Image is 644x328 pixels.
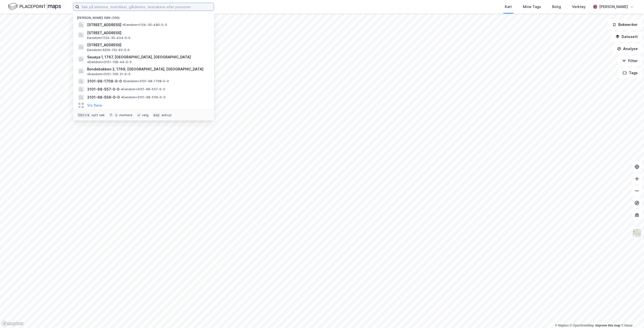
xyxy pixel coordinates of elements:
div: Mine Tags [523,4,541,10]
div: markere [119,113,132,117]
iframe: Chat Widget [619,304,644,328]
button: Bokmerker [608,20,642,30]
button: Analyse [613,44,642,54]
span: [STREET_ADDRESS] [87,30,208,36]
span: 3101-98-1708-0-0 [87,78,122,84]
img: Z [632,228,642,238]
div: [PERSON_NAME] [599,4,628,10]
span: • [121,87,122,91]
span: Eiendom • 3209-152-92-0-0 [87,48,130,52]
div: Kart [505,4,512,10]
div: nytt søk [92,113,105,117]
span: • [122,23,124,27]
a: Mapbox [555,324,569,327]
span: Eiendom • 3101-98-556-0-0 [121,95,165,99]
span: • [87,60,89,64]
div: avbryt [161,113,172,117]
a: OpenStreetMap [570,324,594,327]
button: Vis flere [87,102,102,108]
button: Filter [618,56,642,66]
span: [STREET_ADDRESS] [87,42,208,48]
img: logo.f888ab2527a4732fd821a326f86c7f29.svg [8,2,61,11]
span: • [121,95,122,99]
span: Eiendom • 1124-35-480-0-0 [122,23,167,27]
span: Eiendom • 3101-158-44-0-0 [87,60,132,64]
div: esc [153,113,160,118]
span: • [87,72,89,76]
button: Tags [619,68,642,78]
input: Søk på adresse, matrikkel, gårdeiere, leietakere eller personer [79,3,214,11]
div: velg [142,113,149,117]
span: Eiendom • 3101-156-21-0-0 [87,72,130,76]
span: Eiendom • 3101-98-1708-0-0 [123,79,169,83]
span: Sauøya 1, 1767, [GEOGRAPHIC_DATA], [GEOGRAPHIC_DATA] [87,54,191,60]
span: Bondebakken 2, 1769, [GEOGRAPHIC_DATA], [GEOGRAPHIC_DATA] [87,66,203,72]
span: Eiendom • 3101-98-557-0-0 [121,87,165,91]
span: • [123,79,124,83]
div: Bolig [552,4,561,10]
div: Ctrl + k [77,113,91,118]
a: Mapbox homepage [2,321,24,326]
div: [PERSON_NAME] søk (100) [73,12,214,21]
span: 3101-98-557-0-0 [87,86,120,92]
span: [STREET_ADDRESS] [87,22,121,28]
a: Improve this map [595,324,620,327]
span: Eiendom • 1124-35-434-0-0 [87,36,131,40]
div: Verktøy [572,4,586,10]
button: Datasett [611,32,642,42]
span: 3101-98-556-0-0 [87,94,120,100]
